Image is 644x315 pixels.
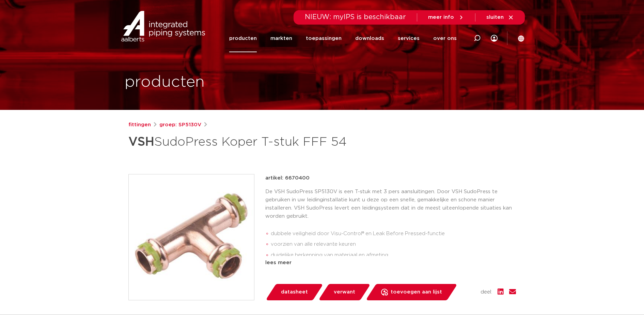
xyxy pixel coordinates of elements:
a: groep: SP5130V [159,121,201,129]
a: sluiten [486,14,514,20]
img: Product Image for VSH SudoPress Koper T-stuk FFF 54 [129,174,254,300]
h1: SudoPress Koper T-stuk FFF 54 [128,132,384,152]
span: verwant [334,287,355,298]
a: services [398,25,420,52]
li: dubbele veiligheid door Visu-Control® en Leak Before Pressed-functie [271,228,516,239]
a: datasheet [265,284,323,300]
h1: producten [125,71,205,93]
li: duidelijke herkenning van materiaal en afmeting [271,250,516,261]
span: toevoegen aan lijst [391,287,442,298]
div: lees meer [265,259,516,267]
nav: Menu [229,25,457,52]
a: downloads [355,25,384,52]
a: producten [229,25,257,52]
p: artikel: 6670400 [265,174,310,182]
li: voorzien van alle relevante keuren [271,239,516,250]
div: my IPS [491,25,498,52]
span: datasheet [281,287,308,298]
span: deel: [481,288,492,296]
p: De VSH SudoPress SP5130V is een T-stuk met 3 pers aansluitingen. Door VSH SudoPress te gebruiken ... [265,188,516,220]
a: meer info [428,14,464,20]
span: meer info [428,15,454,20]
a: verwant [318,284,371,300]
span: NIEUW: myIPS is beschikbaar [305,14,406,20]
a: over ons [433,25,457,52]
a: toepassingen [306,25,342,52]
a: markten [270,25,292,52]
a: fittingen [128,121,151,129]
span: sluiten [486,15,504,20]
strong: VSH [128,136,154,148]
